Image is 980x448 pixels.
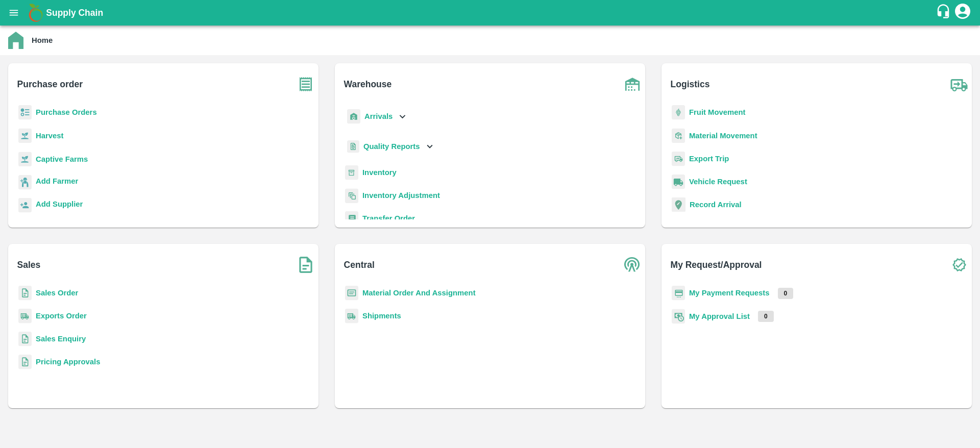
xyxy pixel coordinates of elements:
[8,32,23,49] img: home
[672,175,685,189] img: vehicle
[946,71,972,97] img: truck
[345,211,358,226] img: whTransfer
[18,286,32,301] img: sales
[672,105,685,120] img: fruit
[362,289,476,297] a: Material Order And Assignment
[36,289,78,297] a: Sales Order
[671,77,710,91] b: Logistics
[363,142,420,151] b: Quality Reports
[18,355,32,369] img: sales
[364,112,393,120] b: Arrivals
[345,309,358,323] img: shipments
[293,252,318,278] img: soSales
[690,201,742,209] a: Record Arrival
[946,252,972,278] img: check
[36,132,63,140] a: Harvest
[18,175,32,190] img: farmer
[17,258,41,272] b: Sales
[18,105,32,120] img: reciept
[36,155,88,163] a: Captive Farms
[36,198,83,212] a: Add Supplier
[620,71,645,97] img: warehouse
[362,312,401,320] a: Shipments
[36,176,78,189] a: Add Farmer
[936,4,953,22] div: customer-support
[345,188,358,203] img: inventory
[671,258,762,272] b: My Request/Approval
[18,332,32,346] img: sales
[620,252,645,278] img: central
[953,2,972,23] div: account of current user
[36,177,78,185] b: Add Farmer
[758,311,774,322] p: 0
[36,335,86,343] a: Sales Enquiry
[362,168,397,177] a: Inventory
[689,178,747,186] a: Vehicle Request
[347,140,359,153] img: qualityReport
[689,289,770,297] a: My Payment Requests
[689,312,750,320] a: My Approval List
[293,71,318,97] img: purchase
[689,108,746,116] a: Fruit Movement
[672,128,685,143] img: material
[17,77,83,91] b: Purchase order
[344,77,392,91] b: Warehouse
[345,165,358,180] img: whInventory
[344,258,375,272] b: Central
[46,6,936,20] a: Supply Chain
[689,132,757,140] a: Material Movement
[672,309,685,324] img: approval
[18,152,32,167] img: harvest
[778,288,794,299] p: 0
[26,3,46,23] img: logo
[36,200,83,208] b: Add Supplier
[672,197,685,212] img: recordArrival
[36,108,97,116] a: Purchase Orders
[362,191,440,200] a: Inventory Adjustment
[2,1,26,24] button: open drawer
[46,8,103,18] b: Supply Chain
[18,309,32,323] img: shipments
[672,152,685,166] img: delivery
[672,286,685,301] img: payment
[36,358,100,366] a: Pricing Approvals
[362,214,415,222] a: Transfer Order
[689,155,729,163] a: Export Trip
[347,109,360,124] img: whArrival
[345,136,435,157] div: Quality Reports
[36,312,87,320] a: Exports Order
[345,286,358,301] img: centralMaterial
[32,36,53,44] b: Home
[345,105,408,128] div: Arrivals
[18,128,32,143] img: harvest
[18,198,32,213] img: supplier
